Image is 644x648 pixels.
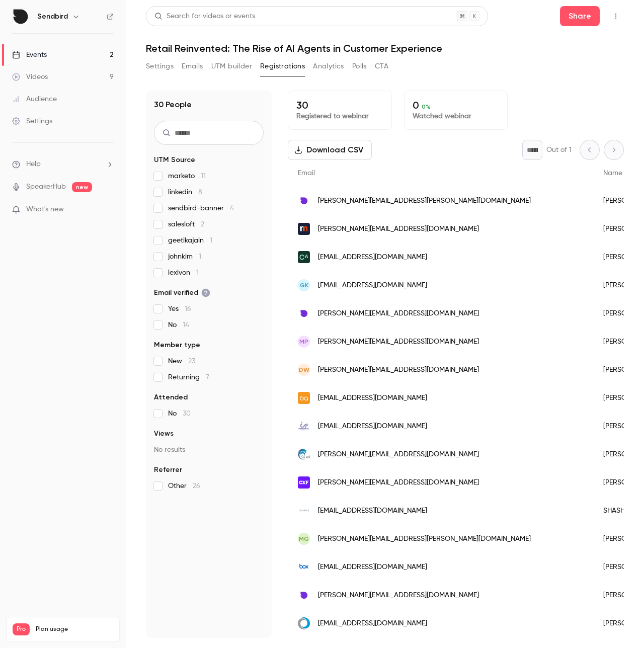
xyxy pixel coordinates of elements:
span: johnkim [168,252,201,262]
button: CTA [375,58,388,74]
span: Plan usage [36,625,113,633]
img: sendbird.com [298,307,310,319]
span: DW [299,365,309,374]
img: getcaret.com [298,251,310,263]
p: Watched webinar [413,111,500,121]
span: Returning [168,372,209,382]
span: New [168,356,195,366]
span: [PERSON_NAME][EMAIL_ADDRESS][PERSON_NAME][DOMAIN_NAME] [318,534,531,544]
span: Other [168,481,200,491]
span: [PERSON_NAME][EMAIL_ADDRESS][DOMAIN_NAME] [318,224,479,234]
button: Emails [182,58,203,74]
span: 14 [183,321,189,329]
img: batemanagency.com [298,392,310,404]
span: 7 [206,374,209,381]
button: Download CSV [288,140,372,160]
span: 30 [183,410,191,417]
span: Attended [154,392,188,402]
img: box.com [298,561,310,573]
span: marketo [168,171,206,181]
div: Events [12,50,47,60]
span: 1 [210,237,212,244]
li: help-dropdown-opener [12,159,114,170]
p: Registered to webinar [296,111,383,121]
span: 8 [198,189,202,196]
span: 16 [185,305,191,312]
button: Analytics [313,58,344,74]
span: 23 [188,358,195,365]
span: 2 [201,221,204,228]
img: swellrecruit.com [298,448,310,460]
span: geetikajain [168,235,212,246]
span: 26 [193,482,200,490]
button: UTM builder [211,58,252,74]
span: [EMAIL_ADDRESS][DOMAIN_NAME] [318,506,427,516]
div: Search for videos or events [154,11,255,22]
span: [PERSON_NAME][EMAIL_ADDRESS][DOMAIN_NAME] [318,308,479,319]
span: [PERSON_NAME][EMAIL_ADDRESS][PERSON_NAME][DOMAIN_NAME] [318,196,531,206]
span: 11 [201,173,206,180]
div: Videos [12,72,48,82]
span: [EMAIL_ADDRESS][DOMAIN_NAME] [318,393,427,403]
span: Views [154,429,174,439]
span: [PERSON_NAME][EMAIL_ADDRESS][DOMAIN_NAME] [318,449,479,460]
span: What's new [26,204,64,215]
img: icfundings.org [298,420,310,432]
span: Member type [154,340,200,350]
div: Settings [12,116,52,126]
p: Out of 1 [546,145,572,155]
span: [PERSON_NAME][EMAIL_ADDRESS][DOMAIN_NAME] [318,337,479,347]
a: SpeakerHub [26,182,66,192]
span: 1 [196,269,199,276]
span: MG [299,534,309,543]
h6: Sendbird [37,12,68,22]
span: Help [26,159,41,170]
span: [EMAIL_ADDRESS][DOMAIN_NAME] [318,562,427,573]
span: new [72,182,92,192]
button: Settings [146,58,174,74]
p: 0 [413,99,500,111]
span: Email [298,170,315,177]
span: [PERSON_NAME][EMAIL_ADDRESS][DOMAIN_NAME] [318,365,479,375]
img: roomonitor.com [298,223,310,235]
span: MP [299,337,308,346]
span: 4 [230,205,234,212]
img: cxfoundation.com [298,476,310,489]
span: UTM Source [154,155,195,165]
span: Name [603,170,622,177]
span: salesloft [168,219,204,229]
img: sendbird.com [298,195,310,207]
p: No results [154,445,264,455]
img: cohereone.com [298,617,310,629]
div: Audience [12,94,57,104]
span: Email verified [154,288,210,298]
span: [EMAIL_ADDRESS][DOMAIN_NAME] [318,421,427,432]
span: linkedin [168,187,202,197]
p: 30 [296,99,383,111]
span: [EMAIL_ADDRESS][DOMAIN_NAME] [318,252,427,263]
span: [PERSON_NAME][EMAIL_ADDRESS][DOMAIN_NAME] [318,477,479,488]
span: Yes [168,304,191,314]
img: sendbird.com [298,589,310,601]
span: GK [300,281,308,290]
span: No [168,409,191,419]
h1: 30 People [154,99,192,111]
span: 1 [199,253,201,260]
span: 0 % [422,103,431,110]
img: infotech.com [298,509,310,512]
button: Share [560,6,600,26]
span: Referrer [154,465,182,475]
span: No [168,320,189,330]
span: sendbird-banner [168,203,234,213]
span: [EMAIL_ADDRESS][DOMAIN_NAME] [318,618,427,629]
span: [PERSON_NAME][EMAIL_ADDRESS][DOMAIN_NAME] [318,590,479,601]
h1: Retail Reinvented: The Rise of AI Agents in Customer Experience [146,42,624,54]
span: Pro [13,623,30,635]
button: Polls [352,58,367,74]
img: Sendbird [13,9,29,25]
span: lexivon [168,268,199,278]
span: [EMAIL_ADDRESS][DOMAIN_NAME] [318,280,427,291]
button: Registrations [260,58,305,74]
section: facet-groups [154,155,264,491]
